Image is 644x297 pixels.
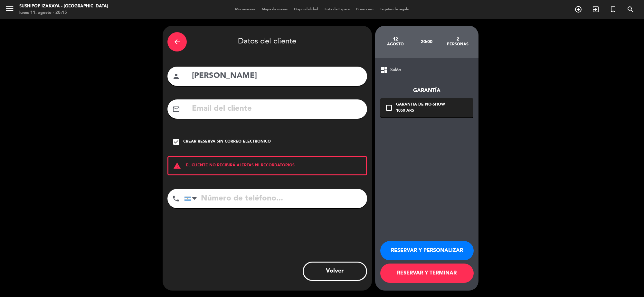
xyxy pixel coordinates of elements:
[380,264,474,283] button: RESERVAR Y TERMINAR
[353,8,377,11] span: Pre-acceso
[172,195,180,202] i: phone
[5,4,14,14] i: menu
[19,3,108,10] div: Sushipop Izakaya - [GEOGRAPHIC_DATA]
[627,5,634,13] i: search
[172,105,180,113] i: mail_outline
[173,38,181,46] i: arrow_back
[259,8,291,11] span: Mapa de mesas
[191,70,362,83] input: Nombre del cliente
[396,108,445,114] div: 1050 ARS
[5,4,14,16] button: menu
[380,87,473,95] div: Garantía
[291,8,321,11] span: Disponibilidad
[183,139,271,145] div: Crear reserva sin correo electrónico
[380,66,388,74] span: dashboard
[442,42,473,47] div: personas
[380,42,411,47] div: agosto
[167,156,367,175] div: EL CLIENTE NO RECIBIRÁ ALERTAS NI RECORDATORIOS
[380,37,411,42] div: 12
[167,31,367,53] div: Datos del cliente
[380,241,474,260] button: RESERVAR Y PERSONALIZAR
[377,8,412,11] span: Tarjetas de regalo
[390,66,401,74] span: Salón
[321,8,353,11] span: Lista de Espera
[184,189,367,208] input: Número de teléfono...
[303,262,367,281] button: Volver
[172,138,180,146] i: check_box
[411,31,442,53] div: 20:00
[19,10,108,16] div: lunes 11. agosto - 20:15
[385,104,393,112] i: check_box_outline_blank
[191,102,362,116] input: Email del cliente
[574,5,582,13] i: add_circle_outline
[442,37,473,42] div: 2
[232,8,259,11] span: Mis reservas
[185,189,199,208] div: Argentina: +54
[172,72,180,80] i: person
[609,5,617,13] i: turned_in_not
[396,102,445,108] div: Garantía de no-show
[168,162,186,170] i: warning
[592,5,600,13] i: exit_to_app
